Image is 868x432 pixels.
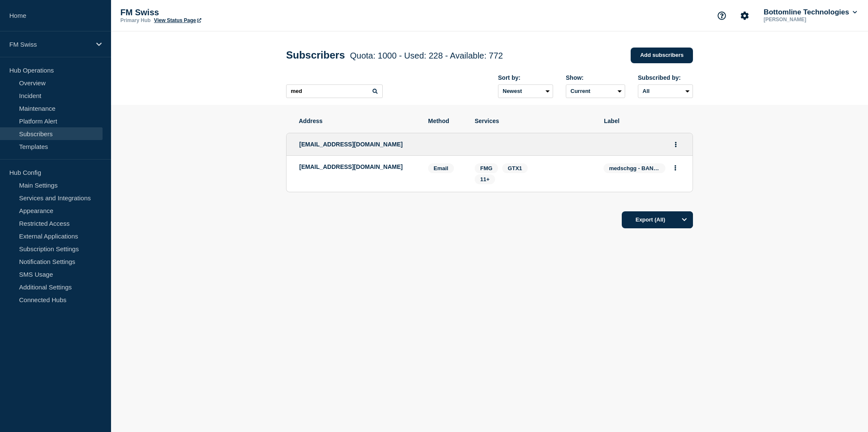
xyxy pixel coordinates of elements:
[299,118,415,124] span: Address
[604,163,665,173] span: medschgg - BANKMED
[762,17,850,22] p: [PERSON_NAME]
[154,17,201,23] a: View Status Page
[670,161,681,174] button: Actions
[299,141,403,148] span: [EMAIL_ADDRESS][DOMAIN_NAME]
[638,74,693,81] div: Subscribed by:
[428,118,462,124] span: Method
[286,49,503,61] h1: Subscribers
[480,176,490,182] span: 11+
[480,165,492,171] span: FMG
[566,74,625,81] div: Show:
[604,118,680,124] span: Label
[498,74,553,81] div: Sort by:
[638,84,693,98] select: Subscribed by
[736,7,754,25] button: Account settings
[286,84,383,98] input: Search subscribers
[713,7,731,25] button: Support
[475,118,591,124] span: Services
[120,17,150,23] p: Primary Hub
[498,84,553,98] select: Sort by
[676,211,693,228] button: Options
[299,163,415,170] p: [EMAIL_ADDRESS][DOMAIN_NAME]
[631,48,693,63] a: Add subscribers
[762,8,859,17] button: Bottomline Technologies
[622,211,693,228] button: Export (All)
[350,51,503,60] span: Quota: 1000 - Used: 228 - Available: 772
[120,8,290,17] p: FM Swiss
[566,84,625,98] select: Deleted
[428,163,454,173] span: Email
[9,41,91,48] p: FM Swiss
[670,138,681,151] button: Actions
[508,165,522,171] span: GTX1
